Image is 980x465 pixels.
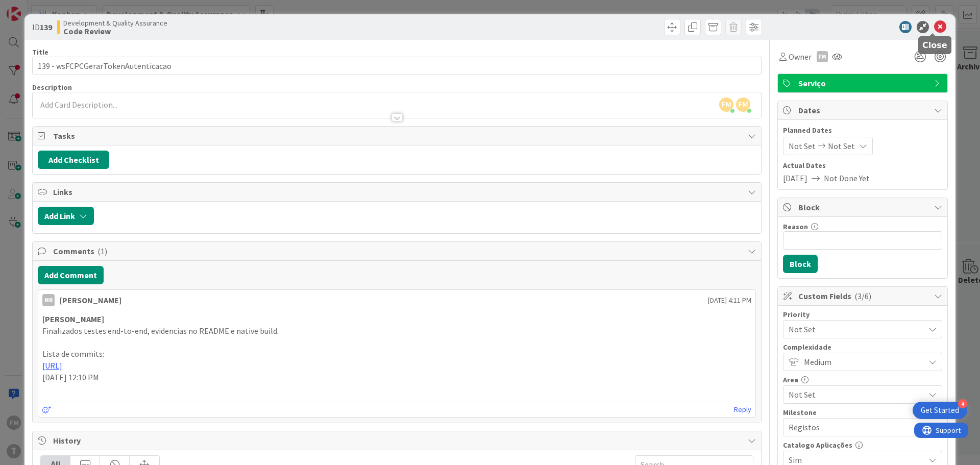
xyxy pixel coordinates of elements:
[60,294,121,306] div: [PERSON_NAME]
[798,201,929,213] span: Block
[719,97,733,112] span: FM
[783,344,942,351] div: Complexidade
[21,2,46,14] span: Support
[783,376,942,383] div: Area
[53,434,743,447] span: History
[63,27,167,35] b: Code Review
[63,19,167,27] span: Development & Quality Assurance
[53,245,743,257] span: Comments
[734,403,751,416] a: Reply
[53,186,743,198] span: Links
[783,311,942,318] div: Priority
[53,130,743,142] span: Tasks
[854,291,871,301] span: ( 3/6 )
[32,47,48,57] label: Title
[38,266,104,284] button: Add Comment
[783,125,942,136] span: Planned Dates
[789,51,812,63] span: Owner
[97,246,107,256] span: ( 1 )
[798,77,929,89] span: Serviço
[40,22,52,32] b: 139
[42,326,279,336] span: Finalizados testes end-to-end, evidencias no README e native build.
[804,355,919,369] span: Medium
[42,372,99,382] span: [DATE] 12:10 PM
[798,290,929,302] span: Custom Fields
[789,140,816,152] span: Not Set
[783,409,942,416] div: Milestone
[798,104,929,116] span: Dates
[922,40,947,50] h5: Close
[32,21,52,33] span: ID
[789,420,919,434] span: Registos
[913,402,967,419] div: Open Get Started checklist, remaining modules: 4
[42,314,104,324] strong: [PERSON_NAME]
[789,322,919,336] span: Not Set
[783,160,942,171] span: Actual Dates
[42,294,55,306] div: MR
[783,222,808,231] label: Reason
[783,255,818,273] button: Block
[708,295,751,306] span: [DATE] 4:11 PM
[817,51,828,62] div: FM
[921,405,959,415] div: Get Started
[42,360,62,371] a: [URL]
[32,57,762,75] input: type card name here...
[824,172,870,184] span: Not Done Yet
[736,97,750,112] span: FM
[38,207,94,225] button: Add Link
[783,442,942,449] div: Catalogo Aplicações
[42,349,104,359] span: Lista de commits:
[783,172,807,184] span: [DATE]
[789,387,919,402] span: Not Set
[958,399,967,408] div: 4
[32,83,72,92] span: Description
[38,151,109,169] button: Add Checklist
[828,140,855,152] span: Not Set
